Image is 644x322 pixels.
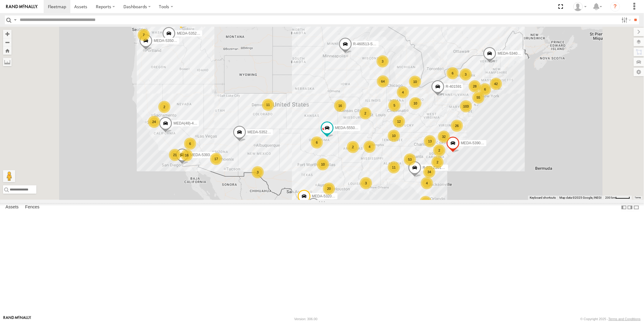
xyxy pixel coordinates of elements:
[13,15,18,24] label: Search Query
[469,80,481,92] div: 28
[409,76,421,88] div: 10
[311,136,323,149] div: 6
[317,158,329,170] div: 10
[181,149,193,161] div: 16
[377,55,389,67] div: 3
[397,86,409,98] div: 4
[158,101,170,113] div: 2
[460,100,472,112] div: 103
[388,130,400,142] div: 10
[634,68,644,76] label: Map Settings
[247,130,279,134] span: MEDA-535213-Roll
[635,197,641,199] a: Terms (opens in new tab)
[3,38,12,46] button: Zoom out
[420,196,432,208] div: 80
[347,141,359,153] div: 2
[252,166,264,178] div: 3
[438,131,450,143] div: 32
[3,30,12,38] button: Zoom in
[530,196,556,200] button: Keyboard shortcuts
[605,196,615,199] span: 200 km
[431,156,444,168] div: 2
[184,138,196,150] div: 6
[621,203,627,212] label: Dock Summary Table to the Left
[447,67,459,79] div: 6
[3,170,15,182] button: Drag Pegman onto the map to open Street View
[3,316,31,322] a: Visit our Website
[498,51,529,56] span: MEDA-534010-Roll
[423,166,459,170] span: R-PTLZ201594-Swing
[138,29,150,41] div: 7
[22,203,42,212] label: Fences
[433,144,445,156] div: 2
[3,46,12,55] button: Zoom Home
[334,100,346,112] div: 16
[461,141,492,145] span: MEDA-539001-Roll
[490,78,502,90] div: 42
[609,317,641,321] a: Terms and Conditions
[619,15,632,24] label: Search Filter Options
[421,177,433,189] div: 4
[409,97,421,109] div: 10
[627,203,633,212] label: Dock Summary Table to the Right
[210,153,222,165] div: 17
[603,196,632,200] button: Map Scale: 200 km per 44 pixels
[173,121,211,125] span: MEDA(48)-484405-Roll
[580,317,641,321] div: © Copyright 2025 -
[312,194,343,198] span: MEDA-532007-Roll
[460,68,472,80] div: 3
[571,2,589,11] div: Jennifer Albro
[177,31,208,36] span: MEDA-535216-Roll
[323,183,335,195] div: 20
[451,120,463,132] div: 26
[3,58,12,66] label: Measure
[479,83,491,95] div: 6
[364,141,376,153] div: 4
[190,153,221,157] span: MEDA-539303-Roll
[633,203,639,212] label: Hide Summary Table
[353,42,380,46] span: R-460513-Swing
[559,196,602,199] span: Map data ©2025 Google, INEGI
[148,116,160,128] div: 24
[377,75,389,87] div: 64
[388,99,401,111] div: 5
[6,5,38,9] img: rand-logo.svg
[294,317,317,321] div: Version: 306.00
[335,126,366,130] span: MEDA-555001-Roll
[404,153,416,166] div: 53
[169,149,181,161] div: 21
[446,84,462,89] span: R-401591
[423,166,435,178] div: 34
[262,99,274,111] div: 11
[360,177,372,189] div: 3
[359,107,371,119] div: 2
[424,135,436,147] div: 13
[388,161,400,173] div: 11
[154,39,185,43] span: MEDA-535014-Roll
[2,203,22,212] label: Assets
[610,2,620,12] i: ?
[393,115,405,128] div: 12
[472,91,485,104] div: 55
